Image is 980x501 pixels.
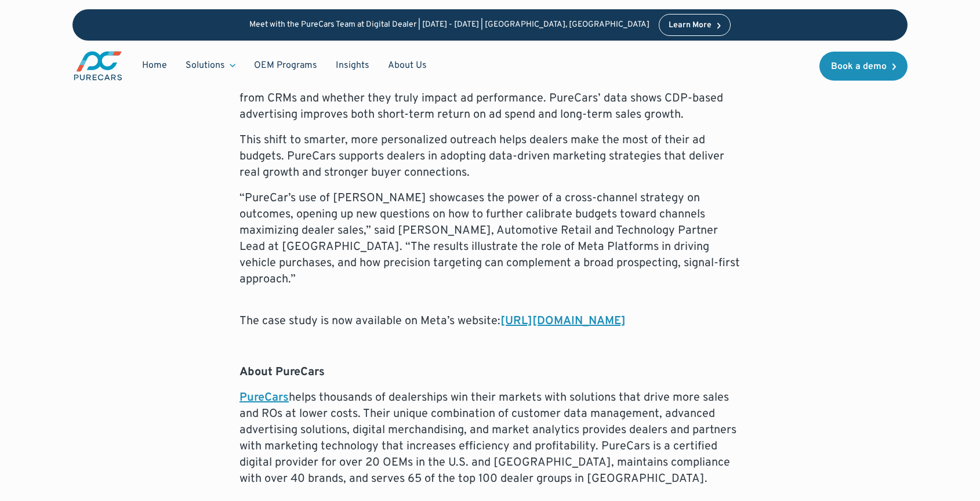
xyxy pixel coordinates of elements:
img: purecars logo [72,50,124,82]
p: “PureCar’s use of [PERSON_NAME] showcases the power of a cross-channel strategy on outcomes, open... [239,190,741,304]
a: Insights [326,55,379,77]
a: PureCars [239,390,289,405]
a: main [72,50,124,82]
a: Learn More [659,14,731,36]
div: Book a demo [831,62,887,71]
p: The case study is now available on Meta’s website: [239,313,741,329]
a: Home [133,55,176,77]
p: Meet with the PureCars Team at Digital Dealer | [DATE] - [DATE] | [GEOGRAPHIC_DATA], [GEOGRAPHIC_... [249,20,649,30]
a: OEM Programs [245,55,326,77]
div: Learn More [669,21,712,30]
div: Solutions [176,55,245,77]
a: Book a demo [819,52,908,81]
p: As CDPs become more common in automotive retail, many dealers still question how they differ from... [239,74,741,123]
a: [URL][DOMAIN_NAME] [500,314,626,329]
p: ‍ [239,339,741,355]
p: This shift to smarter, more personalized outreach helps dealers make the most of their ad budgets... [239,132,741,181]
a: About Us [379,55,436,77]
div: Solutions [186,59,225,72]
strong: About PureCars [239,365,325,380]
p: helps thousands of dealerships win their markets with solutions that drive more sales and ROs at ... [239,390,741,487]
